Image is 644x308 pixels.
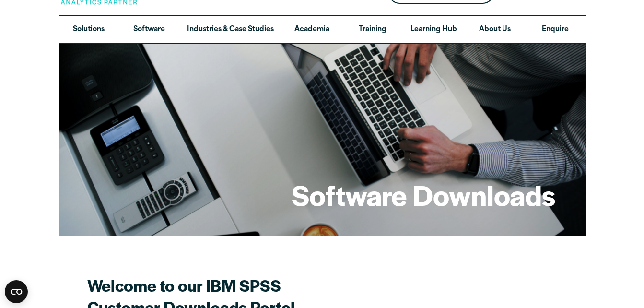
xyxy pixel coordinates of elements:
a: Software [119,16,179,44]
a: Learning Hub [403,16,465,44]
nav: Desktop version of site main menu [59,16,586,44]
a: About Us [465,16,525,44]
h1: Software Downloads [292,176,555,213]
button: Open CMP widget [5,280,28,303]
a: Enquire [525,16,585,44]
a: Training [342,16,402,44]
a: Academia [281,16,342,44]
a: Industries & Case Studies [179,16,281,44]
a: Solutions [59,16,119,44]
